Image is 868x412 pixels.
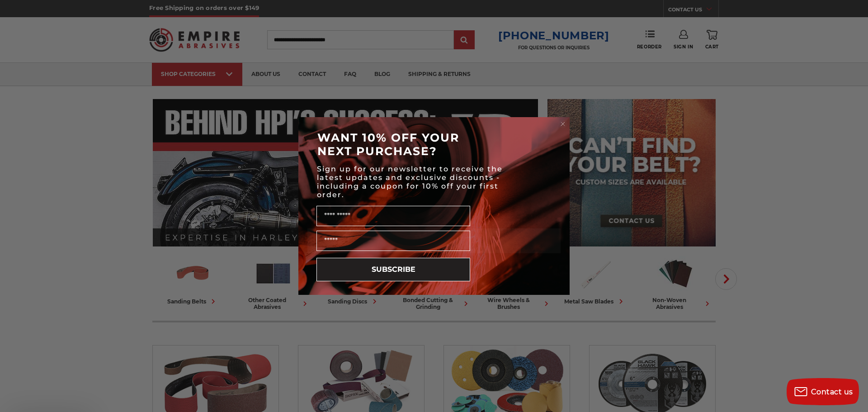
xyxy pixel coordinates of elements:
[558,119,567,128] button: Close dialog
[316,258,470,281] button: SUBSCRIBE
[317,165,503,199] span: Sign up for our newsletter to receive the latest updates and exclusive discounts - including a co...
[316,231,470,251] input: Email
[787,378,859,405] button: Contact us
[811,388,853,396] span: Contact us
[317,131,459,158] span: WANT 10% OFF YOUR NEXT PURCHASE?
